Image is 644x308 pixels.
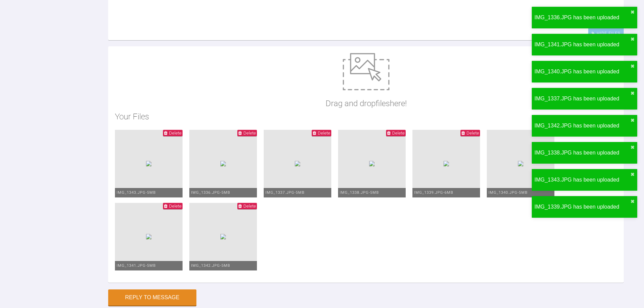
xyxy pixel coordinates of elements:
img: 0868e3da-c47e-42a7-8de2-dd3c8e08cd12 [220,161,226,166]
div: IMG_1340.JPG has been uploaded [534,67,630,76]
img: 5fd38536-e810-42f7-a808-d26d564f1db4 [444,161,449,166]
button: Reply to Message [108,289,196,306]
span: IMG_1340.JPG - 5MB [488,190,528,195]
h2: Your Files [115,110,617,123]
span: Delete [243,131,256,136]
p: Drag and drop files here! [326,97,407,110]
img: c410a695-8279-4bd5-9d4f-97ab58b4e24c [220,234,226,239]
button: close [630,199,635,204]
button: close [630,64,635,69]
span: Delete [392,131,405,136]
img: dc836d22-d366-4bb8-b6b3-87682ecde4bf [146,234,151,239]
span: IMG_1336.JPG - 5MB [191,190,230,195]
img: 8521151a-ad10-4c6c-a8e9-932130ef3409 [295,161,300,166]
button: close [630,9,635,15]
button: close [630,91,635,96]
span: IMG_1339.JPG - 6MB [414,190,453,195]
button: close [630,172,635,177]
span: IMG_1342.JPG - 5MB [191,263,230,268]
button: close [630,145,635,150]
div: IMG_1342.JPG has been uploaded [534,121,630,130]
span: Delete [318,131,330,136]
div: IMG_1336.JPG has been uploaded [534,13,630,22]
span: IMG_1337.JPG - 5MB [265,190,305,195]
span: Delete [169,204,182,209]
img: 72de3258-e7f5-4f0f-8bee-7fafd956da82 [518,161,523,166]
div: IMG_1337.JPG has been uploaded [534,94,630,103]
div: IMG_1339.JPG has been uploaded [534,203,630,211]
div: IMG_1338.JPG has been uploaded [534,148,630,157]
img: 7a679b58-e241-4990-a4e3-29562940221d [146,161,151,166]
div: IMG_1341.JPG has been uploaded [534,40,630,49]
span: IMG_1341.JPG - 5MB [117,263,156,268]
img: 7499ab71-71e7-45a5-a57b-153f3dae67e3 [369,161,375,166]
span: Delete [243,204,256,209]
button: close [630,118,635,123]
div: IMG_1343.JPG has been uploaded [534,175,630,184]
span: IMG_1338.JPG - 5MB [340,190,379,195]
span: IMG_1343.JPG - 5MB [117,190,156,195]
span: Delete [467,131,479,136]
span: Delete [169,131,182,136]
button: close [630,37,635,42]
